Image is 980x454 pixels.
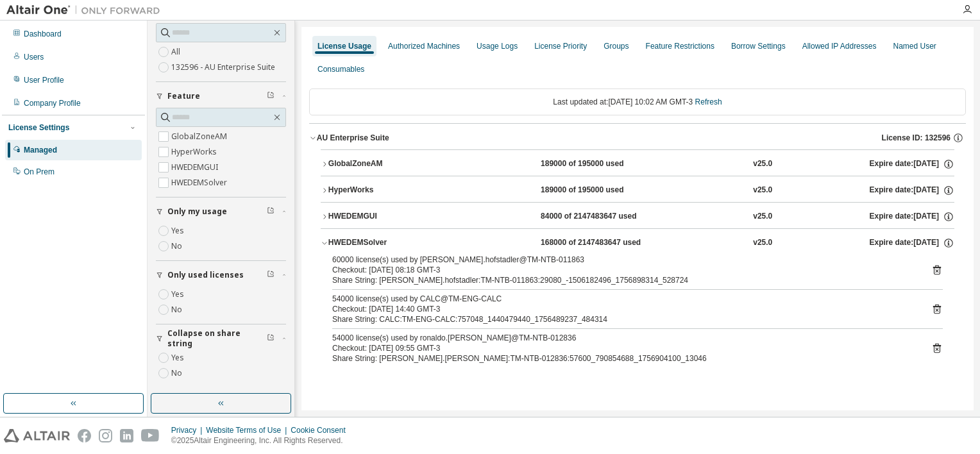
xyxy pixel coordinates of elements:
button: HWEDEMSolver168000 of 2147483647 usedv25.0Expire date:[DATE] [321,229,954,257]
div: Dashboard [24,29,62,39]
label: No [171,302,185,317]
label: No [171,366,185,381]
div: 189000 of 195000 used [541,185,656,196]
button: AU Enterprise SuiteLicense ID: 132596 [309,124,966,152]
button: Only my usage [156,198,286,226]
span: Clear filter [267,91,275,101]
div: User Profile [24,75,64,85]
div: HWEDEMSolver [328,237,444,249]
div: 84000 of 2147483647 used [541,211,656,223]
button: GlobalZoneAM189000 of 195000 usedv25.0Expire date:[DATE] [321,150,954,178]
img: Altair One [6,4,167,17]
span: Only my usage [167,206,227,217]
label: HWEDEMGUI [171,160,221,175]
div: License Settings [8,122,69,133]
button: Collapse on share string [156,324,286,353]
div: v25.0 [753,185,772,196]
div: Allowed IP Addresses [802,41,877,51]
span: Clear filter [267,333,275,344]
div: Website Terms of Use [206,425,291,435]
div: Company Profile [24,98,81,108]
div: 189000 of 195000 used [541,158,656,170]
img: altair_logo.svg [4,429,70,442]
label: No [171,239,185,254]
div: 54000 license(s) used by ronaldo.[PERSON_NAME]@TM-NTB-012836 [332,333,912,343]
div: AU Enterprise Suite [317,133,389,143]
div: 60000 license(s) used by [PERSON_NAME].hofstadler@TM-NTB-011863 [332,255,912,265]
div: v25.0 [753,158,772,170]
label: HyperWorks [171,144,219,160]
span: Clear filter [267,270,275,280]
p: © 2025 Altair Engineering, Inc. All Rights Reserved. [171,435,353,446]
label: Yes [171,350,187,366]
div: Last updated at: [DATE] 10:02 AM GMT-3 [309,88,966,115]
div: HyperWorks [328,185,444,196]
img: linkedin.svg [120,429,133,442]
label: Yes [171,287,187,302]
div: Privacy [171,425,206,435]
div: Checkout: [DATE] 08:18 GMT-3 [332,265,912,275]
div: Checkout: [DATE] 14:40 GMT-3 [332,304,912,314]
div: License Priority [534,41,587,51]
label: HWEDEMSolver [171,175,230,190]
div: Groups [604,41,629,51]
div: Expire date: [DATE] [870,211,954,223]
div: 54000 license(s) used by CALC@TM-ENG-CALC [332,294,912,304]
div: Consumables [317,64,364,74]
label: All [171,44,183,60]
div: Usage Logs [477,41,518,51]
div: License Usage [317,41,371,51]
div: Borrow Settings [731,41,786,51]
div: Authorized Machines [388,41,460,51]
div: Expire date: [DATE] [870,158,954,170]
div: v25.0 [753,237,772,249]
span: License ID: 132596 [882,133,950,143]
button: HWEDEMGUI84000 of 2147483647 usedv25.0Expire date:[DATE] [321,203,954,231]
div: 168000 of 2147483647 used [541,237,656,249]
div: GlobalZoneAM [328,158,444,170]
button: HyperWorks189000 of 195000 usedv25.0Expire date:[DATE] [321,176,954,205]
div: On Prem [24,167,55,177]
img: facebook.svg [78,429,91,442]
span: Clear filter [267,206,275,217]
div: Named User [893,41,936,51]
img: instagram.svg [99,429,112,442]
div: Managed [24,145,57,155]
button: Feature [156,82,286,110]
div: Checkout: [DATE] 09:55 GMT-3 [332,343,912,353]
label: Yes [171,223,187,239]
div: v25.0 [753,211,772,223]
label: 132596 - AU Enterprise Suite [171,60,278,75]
span: Only used licenses [167,270,244,280]
span: Feature [167,91,200,101]
label: GlobalZoneAM [171,129,230,144]
div: Expire date: [DATE] [870,185,954,196]
div: HWEDEMGUI [328,211,444,223]
span: Collapse on share string [167,328,267,349]
a: Refresh [695,97,722,106]
div: Share String: [PERSON_NAME].hofstadler:TM-NTB-011863:29080_-1506182496_1756898314_528724 [332,275,912,285]
div: Share String: [PERSON_NAME].[PERSON_NAME]:TM-NTB-012836:57600_790854688_1756904100_13046 [332,353,912,364]
img: youtube.svg [141,429,160,442]
div: Feature Restrictions [646,41,714,51]
div: Share String: CALC:TM-ENG-CALC:757048_1440479440_1756489237_484314 [332,314,912,324]
div: Expire date: [DATE] [870,237,954,249]
div: Users [24,52,44,62]
div: Cookie Consent [291,425,353,435]
button: Only used licenses [156,261,286,289]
